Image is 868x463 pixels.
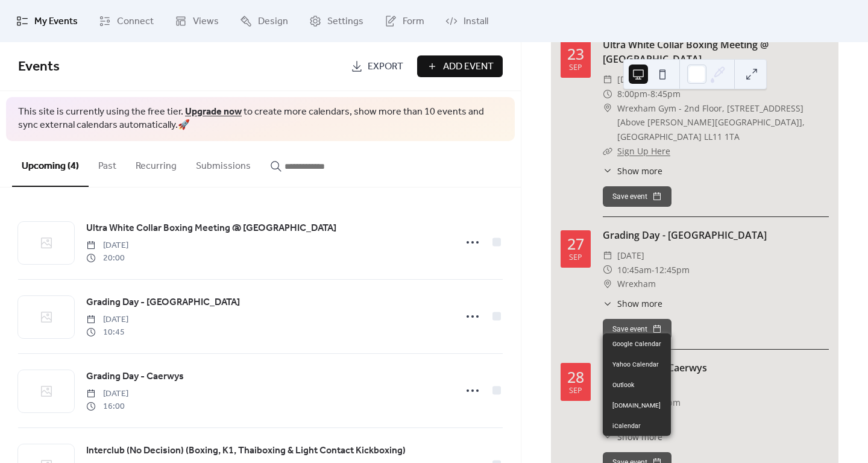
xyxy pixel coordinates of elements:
span: [DATE] [617,248,644,263]
div: ​ [603,72,612,87]
span: Wrexham [617,277,656,291]
span: 8:00pm [617,87,647,101]
a: [DOMAIN_NAME] [603,395,671,415]
span: Settings [327,14,363,29]
span: Ultra White Collar Boxing Meeting @ [GEOGRAPHIC_DATA] [86,221,336,236]
div: ​ [603,297,612,310]
span: Connect [117,14,154,29]
span: 8:45pm [650,87,681,101]
div: Grading Day - Caerwys [603,361,829,375]
span: Grading Day - Caerwys [86,370,184,384]
button: ​Show more [603,430,662,443]
span: This site is currently using the free tier. to create more calendars, show more than 10 events an... [18,106,503,133]
div: ​ [603,87,612,101]
span: - [647,87,650,101]
div: Sep [569,387,582,395]
div: ​ [603,165,612,177]
button: Recurring [126,141,186,186]
span: Grading Day - [GEOGRAPHIC_DATA] [86,295,240,310]
button: Save event [603,186,671,207]
span: Events [18,54,60,80]
span: My Events [34,14,78,29]
div: 28 [567,370,584,385]
a: Form [376,5,433,37]
div: ​ [603,263,612,277]
button: ​Show more [603,165,662,177]
span: Outlook [612,380,634,390]
div: ​ [603,144,612,159]
div: Sep [569,64,582,72]
span: Export [368,60,403,74]
a: Upgrade now [185,102,242,121]
span: Wrexham Gym - 2nd Floor, [STREET_ADDRESS] [Above [PERSON_NAME][GEOGRAPHIC_DATA]], [GEOGRAPHIC_DAT... [617,101,829,144]
span: [DATE] [617,72,644,87]
span: Google Calendar [612,339,661,349]
a: Settings [300,5,373,37]
button: Submissions [186,141,260,186]
a: Yahoo Calendar [603,354,671,374]
button: Past [89,141,126,186]
button: Add Event [417,55,503,77]
div: 23 [567,46,584,61]
a: Install [436,5,497,37]
div: Grading Day - [GEOGRAPHIC_DATA] [603,228,829,242]
a: Connect [90,5,163,37]
span: 12:45pm [655,263,690,277]
span: Views [193,14,219,29]
span: 16:00 [86,400,128,413]
a: Views [166,5,228,37]
span: iCalendar [612,421,641,431]
button: ​Show more [603,297,662,310]
a: Sign Up Here [617,145,670,157]
div: ​ [603,430,612,443]
span: Show more [617,297,662,310]
a: Grading Day - [GEOGRAPHIC_DATA] [86,295,240,310]
span: Install [464,14,488,29]
a: Export [342,55,412,77]
span: Interclub (No Decision) (Boxing, K1, Thaiboxing & Light Contact Kickboxing) [86,444,406,458]
a: Google Calendar [603,333,671,354]
span: Form [403,14,424,29]
span: Add Event [443,60,494,74]
span: Yahoo Calendar [612,360,659,370]
span: Show more [617,165,662,177]
span: 10:45 [86,326,128,339]
div: 27 [567,236,584,251]
span: 10:45am [617,263,652,277]
a: My Events [7,5,87,37]
a: Interclub (No Decision) (Boxing, K1, Thaiboxing & Light Contact Kickboxing) [86,443,406,459]
span: [DATE] [86,313,128,326]
button: Upcoming (4) [12,141,89,187]
div: ​ [603,101,612,116]
span: Show more [617,430,662,443]
span: - [652,263,655,277]
span: [DATE] [86,388,128,400]
a: Ultra White Collar Boxing Meeting @ [GEOGRAPHIC_DATA] [86,221,336,236]
div: ​ [603,248,612,263]
a: Design [231,5,297,37]
div: ​ [603,277,612,291]
span: 20:00 [86,252,128,265]
span: Design [258,14,288,29]
button: Save event [603,319,671,339]
div: Sep [569,254,582,262]
span: [DATE] [86,239,128,252]
span: [DOMAIN_NAME] [612,401,661,411]
a: Grading Day - Caerwys [86,369,184,385]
